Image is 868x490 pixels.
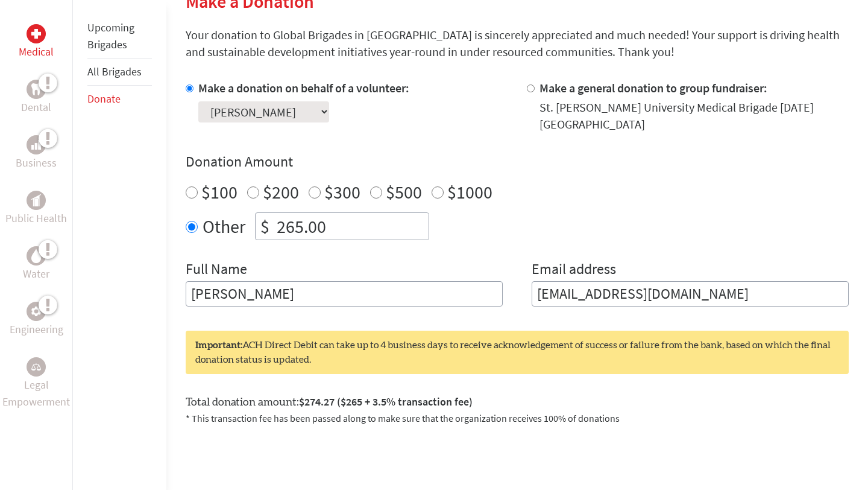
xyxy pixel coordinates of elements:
[31,29,41,39] img: Medical
[27,135,46,154] div: Business
[186,27,849,60] p: Your donation to Global Brigades in [GEOGRAPHIC_DATA] is sincerely appreciated and much needed! Y...
[27,302,46,321] div: Engineering
[263,180,299,203] label: $200
[256,213,274,240] div: $
[198,80,409,95] label: Make a donation on behalf of a volunteer:
[386,180,422,203] label: $500
[31,83,41,95] img: Dental
[31,249,41,262] img: Water
[87,21,134,51] a: Upcoming Brigades
[195,340,242,350] strong: Important:
[16,135,57,171] a: BusinessBusiness
[186,331,849,374] div: ACH Direct Debit can take up to 4 business days to receive acknowledgement of success or failure ...
[21,80,51,116] a: DentalDental
[87,59,152,86] li: All Brigades
[2,357,70,410] a: Legal EmpowermentLegal Empowerment
[201,180,237,203] label: $100
[31,307,41,316] img: Engineering
[27,357,46,377] div: Legal Empowerment
[299,395,473,409] span: $274.27 ($265 + 3.5% transaction fee)
[27,191,46,210] div: Public Health
[87,14,152,59] li: Upcoming Brigades
[203,212,245,240] label: Other
[186,411,849,425] p: * This transaction fee has been passed along to make sure that the organization receives 100% of ...
[27,246,46,266] div: Water
[186,259,247,281] label: Full Name
[27,24,46,43] div: Medical
[539,80,767,95] label: Make a general donation to group fundraiser:
[532,281,849,307] input: Your Email
[16,154,57,171] p: Business
[23,266,49,282] p: Water
[186,440,369,487] iframe: reCAPTCHA
[447,180,492,203] label: $1000
[19,24,54,60] a: MedicalMedical
[21,99,51,116] p: Dental
[10,321,63,338] p: Engineering
[274,213,429,240] input: Enter Amount
[31,140,41,150] img: Business
[27,80,46,99] div: Dental
[2,377,70,410] p: Legal Empowerment
[31,194,41,206] img: Public Health
[87,65,142,78] a: All Brigades
[532,259,616,281] label: Email address
[186,393,473,411] label: Total donation amount:
[324,180,360,203] label: $300
[186,281,503,307] input: Enter Full Name
[5,210,67,227] p: Public Health
[31,363,41,371] img: Legal Empowerment
[539,99,849,133] div: St. [PERSON_NAME] University Medical Brigade [DATE] [GEOGRAPHIC_DATA]
[19,43,54,60] p: Medical
[87,86,152,112] li: Donate
[186,152,849,171] h4: Donation Amount
[23,246,49,282] a: WaterWater
[10,302,63,338] a: EngineeringEngineering
[87,92,121,106] a: Donate
[5,191,67,227] a: Public HealthPublic Health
